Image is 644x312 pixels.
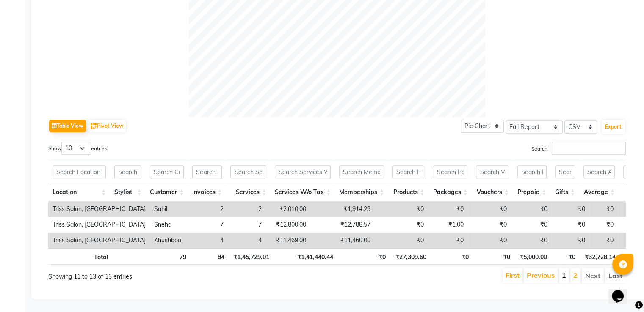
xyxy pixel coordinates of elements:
[230,165,266,178] input: Search Services
[48,248,113,265] th: Total
[48,201,150,217] td: Triss Salon, [GEOGRAPHIC_DATA]
[468,201,511,217] td: ₹0
[433,165,467,178] input: Search Packages
[531,142,626,155] label: Search:
[388,183,428,201] th: Products: activate to sort column ascending
[61,142,91,155] select: Showentries
[335,183,388,201] th: Memberships: activate to sort column ascending
[375,233,428,248] td: ₹0
[430,248,473,265] th: ₹0
[228,217,266,233] td: 7
[146,183,188,201] th: Customer: activate to sort column ascending
[552,217,589,233] td: ₹0
[191,248,229,265] th: 84
[428,233,468,248] td: ₹0
[310,217,375,233] td: ₹12,788.57
[114,165,141,178] input: Search Stylist
[271,183,335,201] th: Services W/o Tax: activate to sort column ascending
[150,165,184,178] input: Search Customer
[472,183,513,201] th: Vouchers: activate to sort column ascending
[511,217,552,233] td: ₹0
[468,217,511,233] td: ₹0
[589,217,618,233] td: ₹0
[110,183,146,201] th: Stylist: activate to sort column ascending
[185,201,228,217] td: 2
[517,165,547,178] input: Search Prepaid
[428,183,472,201] th: Packages: activate to sort column ascending
[511,233,552,248] td: ₹0
[339,165,384,178] input: Search Memberships
[589,201,618,217] td: ₹0
[148,248,191,265] th: 79
[310,233,375,248] td: ₹11,460.00
[91,123,97,129] img: pivot.png
[513,183,551,201] th: Prepaid: activate to sort column ascending
[229,248,274,265] th: ₹1,45,729.01
[428,217,468,233] td: ₹1.00
[48,142,107,155] label: Show entries
[476,165,509,178] input: Search Vouchers
[275,165,331,178] input: Search Services W/o Tax
[468,233,511,248] td: ₹0
[580,248,619,265] th: ₹32,728.14
[551,183,579,201] th: Gifts: activate to sort column ascending
[266,217,310,233] td: ₹12,800.00
[228,201,266,217] td: 2
[337,248,390,265] th: ₹0
[48,267,282,281] div: Showing 11 to 13 of 13 entries
[390,248,430,265] th: ₹27,309.60
[48,183,110,201] th: Location: activate to sort column ascending
[150,201,185,217] td: Sahil
[579,183,619,201] th: Average: activate to sort column ascending
[428,201,468,217] td: ₹0
[266,201,310,217] td: ₹2,010.00
[551,248,580,265] th: ₹0
[552,142,626,155] input: Search:
[192,165,222,178] input: Search Invoices
[188,183,226,201] th: Invoices: activate to sort column ascending
[53,165,106,178] input: Search Location
[150,217,185,233] td: Sneha
[266,233,310,248] td: ₹11,469.00
[228,233,266,248] td: 4
[589,233,618,248] td: ₹0
[185,233,228,248] td: 4
[552,233,589,248] td: ₹0
[527,271,555,279] a: Previous
[511,201,552,217] td: ₹0
[514,248,551,265] th: ₹5,000.00
[150,233,185,248] td: Khushboo
[562,271,566,279] a: 1
[310,201,375,217] td: ₹1,914.29
[49,120,86,132] button: Table View
[506,271,520,279] a: First
[375,201,428,217] td: ₹0
[473,248,514,265] th: ₹0
[392,165,424,178] input: Search Products
[555,165,575,178] input: Search Gifts
[185,217,228,233] td: 7
[226,183,271,201] th: Services: activate to sort column ascending
[573,271,578,279] a: 2
[88,120,126,132] button: Pivot View
[48,233,150,248] td: Triss Salon, [GEOGRAPHIC_DATA]
[274,248,337,265] th: ₹1,41,440.44
[608,278,636,304] iframe: chat widget
[375,217,428,233] td: ₹0
[583,165,615,178] input: Search Average
[602,120,625,134] button: Export
[48,217,150,233] td: Triss Salon, [GEOGRAPHIC_DATA]
[552,201,589,217] td: ₹0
